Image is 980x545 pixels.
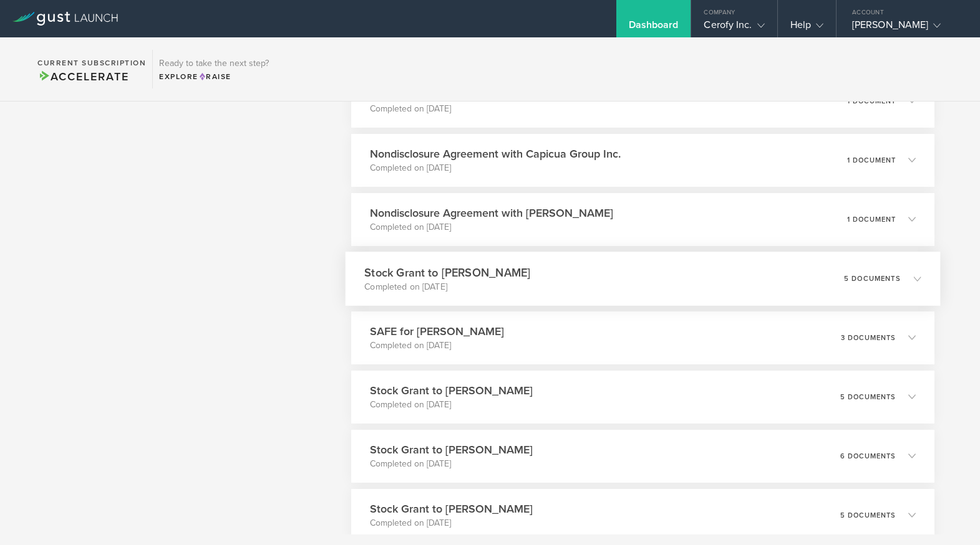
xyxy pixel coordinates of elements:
span: Accelerate [37,70,129,83]
h3: SAFE for [PERSON_NAME] [370,323,504,339]
p: 3 documents [841,334,896,341]
h3: Nondisclosure Agreement with [PERSON_NAME] [370,205,613,221]
p: 1 document [847,98,896,105]
p: Completed on [DATE] [365,280,531,293]
div: [PERSON_NAME] [852,19,958,37]
div: Explore [159,71,269,82]
p: 5 documents [840,394,896,400]
p: Completed on [DATE] [370,339,504,352]
p: Completed on [DATE] [370,517,533,529]
div: Help [790,19,823,37]
p: Completed on [DATE] [370,458,533,470]
h3: Stock Grant to [PERSON_NAME] [370,501,533,517]
p: 1 document [847,157,896,164]
h3: Stock Grant to [PERSON_NAME] [370,382,533,399]
div: Cerofy Inc. [704,19,764,37]
p: 1 document [847,216,896,223]
p: Completed on [DATE] [370,162,621,174]
h3: Nondisclosure Agreement with Capicua Group Inc. [370,146,621,162]
div: Ready to take the next step?ExploreRaise [152,50,275,88]
iframe: Chat Widget [918,485,980,545]
p: 6 documents [840,453,896,460]
h2: Current Subscription [37,59,146,67]
span: Raise [198,72,231,81]
h3: Stock Grant to [PERSON_NAME] [370,442,533,458]
p: 5 documents [840,512,896,519]
h3: Ready to take the next step? [159,59,269,68]
p: Completed on [DATE] [370,103,604,115]
div: Dashboard [629,19,679,37]
p: Completed on [DATE] [370,399,533,411]
p: 5 documents [844,275,901,282]
h3: Stock Grant to [PERSON_NAME] [365,264,531,281]
p: Completed on [DATE] [370,221,613,234]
